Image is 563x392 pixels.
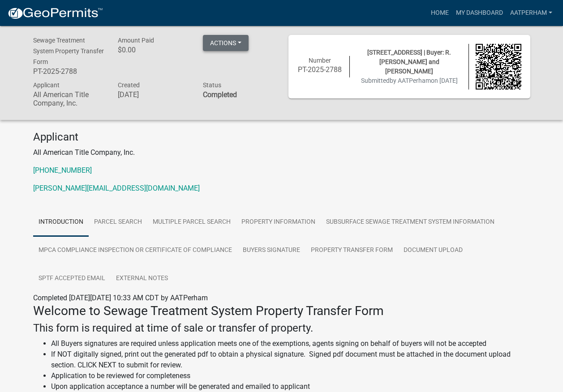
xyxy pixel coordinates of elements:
[33,294,208,302] span: Completed [DATE][DATE] 10:33 AM CDT by AATPerham
[33,264,111,293] a: SPTF Accepted Email
[33,208,89,237] a: Introduction
[33,166,92,175] a: [PHONE_NUMBER]
[51,381,530,392] li: Upon application acceptance a number will be generated and emailed to applicant
[507,4,556,21] a: AATPerham
[33,236,237,265] a: MPCA Compliance Inspection or Certificate of Compliance
[309,57,331,64] span: Number
[118,81,140,89] span: Created
[51,338,530,349] li: All Buyers signatures are required unless application meets one of the exemptions, agents signing...
[33,131,530,144] h4: Applicant
[118,46,189,54] h6: $0.00
[367,49,451,75] span: [STREET_ADDRESS] | Buyer: R. [PERSON_NAME] and [PERSON_NAME]
[51,349,530,371] li: If NOT digitally signed, print out the generated pdf to obtain a physical signature. Signed pdf d...
[118,37,154,44] span: Amount Paid
[476,44,521,89] img: QR code
[33,303,530,319] h3: Welcome to Sewage Treatment System Property Transfer Form
[297,65,343,74] h6: PT-2025-2788
[147,208,236,237] a: Multiple Parcel Search
[203,81,221,89] span: Status
[33,184,200,192] a: [PERSON_NAME][EMAIL_ADDRESS][DOMAIN_NAME]
[33,81,60,89] span: Applicant
[33,322,530,335] h4: This form is required at time of sale or transfer of property.
[203,90,237,99] strong: Completed
[390,77,431,84] span: by AATPerham
[361,77,458,84] span: Submitted on [DATE]
[33,147,530,158] p: All American Title Company, Inc.
[237,236,305,265] a: Buyers Signature
[452,4,507,21] a: My Dashboard
[203,35,249,51] button: Actions
[33,90,105,107] h6: All American Title Company, Inc.
[398,236,468,265] a: Document Upload
[33,37,104,65] span: Sewage Treatment System Property Transfer Form
[321,208,500,237] a: Subsurface Sewage Treatment System Information
[51,371,530,381] li: Application to be reviewed for completeness
[111,264,173,293] a: External Notes
[89,208,147,237] a: Parcel search
[305,236,398,265] a: Property Transfer Form
[236,208,321,237] a: Property Information
[33,67,105,76] h6: PT-2025-2788
[427,4,452,21] a: Home
[118,90,189,99] h6: [DATE]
